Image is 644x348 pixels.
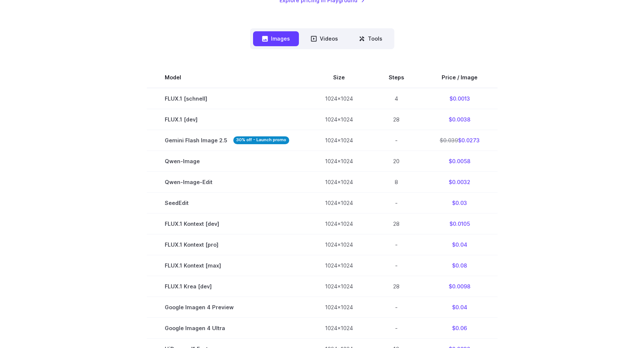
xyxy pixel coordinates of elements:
[147,171,307,192] td: Qwen-Image-Edit
[147,109,307,130] td: FLUX.1 [dev]
[371,213,422,234] td: 28
[422,67,498,88] th: Price / Image
[307,192,371,213] td: 1024x1024
[307,130,371,151] td: 1024x1024
[147,88,307,109] td: FLUX.1 [schnell]
[422,171,498,192] td: $0.0032
[307,67,371,88] th: Size
[422,234,498,255] td: $0.04
[371,88,422,109] td: 4
[147,192,307,213] td: SeedEdit
[253,31,299,46] button: Images
[371,192,422,213] td: -
[422,130,498,151] td: $0.0273
[422,318,498,339] td: $0.06
[307,276,371,297] td: 1024x1024
[147,151,307,171] td: Qwen-Image
[371,67,422,88] th: Steps
[422,213,498,234] td: $0.0105
[350,31,391,46] button: Tools
[422,276,498,297] td: $0.0098
[371,130,422,151] td: -
[440,137,458,143] s: $0.039
[307,234,371,255] td: 1024x1024
[371,234,422,255] td: -
[422,297,498,318] td: $0.04
[307,318,371,339] td: 1024x1024
[307,213,371,234] td: 1024x1024
[371,255,422,276] td: -
[371,171,422,192] td: 8
[307,88,371,109] td: 1024x1024
[233,136,289,144] strong: 30% off - Launch promo
[371,297,422,318] td: -
[147,318,307,339] td: Google Imagen 4 Ultra
[307,109,371,130] td: 1024x1024
[371,318,422,339] td: -
[371,151,422,171] td: 20
[165,136,289,145] span: Gemini Flash Image 2.5
[302,31,347,46] button: Videos
[147,255,307,276] td: FLUX.1 Kontext [max]
[147,67,307,88] th: Model
[307,151,371,171] td: 1024x1024
[422,151,498,171] td: $0.0058
[422,192,498,213] td: $0.03
[422,255,498,276] td: $0.08
[307,297,371,318] td: 1024x1024
[422,109,498,130] td: $0.0038
[371,276,422,297] td: 28
[147,234,307,255] td: FLUX.1 Kontext [pro]
[371,109,422,130] td: 28
[147,297,307,318] td: Google Imagen 4 Preview
[147,213,307,234] td: FLUX.1 Kontext [dev]
[307,171,371,192] td: 1024x1024
[147,276,307,297] td: FLUX.1 Krea [dev]
[307,255,371,276] td: 1024x1024
[422,88,498,109] td: $0.0013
